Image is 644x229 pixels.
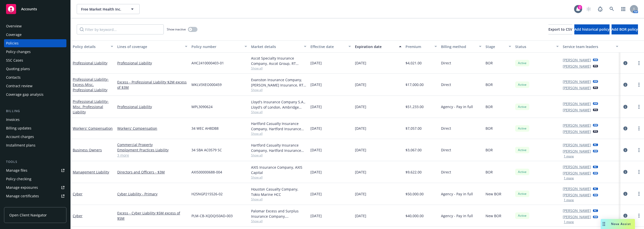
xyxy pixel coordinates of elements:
div: SSC Cases [6,56,23,64]
span: Direct [441,147,451,153]
a: more [636,82,642,88]
button: Market details [249,40,308,53]
span: Active [517,148,527,152]
a: circleInformation [622,125,628,131]
a: circleInformation [622,213,628,219]
span: MKLV3XEO000459 [191,82,222,87]
a: Professional Liability [73,77,109,92]
a: circleInformation [622,60,628,66]
a: [PERSON_NAME] [563,208,591,213]
a: Cyber [73,213,83,218]
span: AHC2410000403-01 [191,60,224,66]
a: Search [607,4,617,14]
span: Show all [251,110,306,114]
span: MPL3090624 [191,104,213,109]
span: - Misc. Professional Liability [73,99,109,114]
span: Open Client Navigator [9,212,47,218]
div: Quoting plans [6,65,30,73]
div: Policies [6,39,19,47]
span: AXIS00000688-004 [191,169,222,175]
div: Ascot Specialty Insurance Company, Ascot Group, RT Specialty Insurance Services, LLC (RSG Special... [251,56,306,66]
div: Installment plans [6,141,35,149]
span: Agency - Pay in full [441,213,473,218]
span: Active [517,213,527,218]
span: Agency - Pay in full [441,104,473,109]
button: 1 more [564,177,574,180]
button: Service team leaders [561,40,620,53]
span: Active [517,170,527,174]
span: Direct [441,60,451,66]
span: New BOR [486,191,501,197]
button: 1 more [564,199,574,202]
a: circleInformation [622,191,628,197]
a: more [636,169,642,175]
div: Manage files [6,166,27,174]
span: $40,000.00 [406,213,424,218]
div: Account charges [6,133,34,141]
span: [DATE] [310,104,322,109]
a: Professional Liability [73,99,109,114]
span: BOR [486,126,493,131]
span: Show all [251,88,306,92]
button: 1 more [564,155,574,158]
div: Drag to move [601,219,607,229]
button: Status [513,40,561,53]
button: Billing method [439,40,484,53]
span: Export to CSV [548,27,572,32]
div: Expiration date [355,44,396,49]
button: Nova Assist [601,219,635,229]
button: Policy number [189,40,249,53]
span: $7,057.00 [406,126,422,131]
span: BOR [486,147,493,153]
div: Lines of coverage [117,44,182,49]
span: Direct [441,126,451,131]
span: $50,000.00 [406,191,424,197]
a: Manage exposures [4,184,66,192]
a: Workers' Compensation [73,126,113,131]
a: Start snowing [584,4,594,14]
a: Contacts [4,73,66,81]
a: [PERSON_NAME] [563,142,591,148]
span: PLM-CB-XQDQIS0AD-003 [191,213,233,218]
a: more [636,191,642,197]
a: [PERSON_NAME] [563,129,591,134]
span: [DATE] [310,126,322,131]
div: Manage claims [6,201,31,209]
div: AXIS Insurance Company, AXIS Capital [251,165,306,175]
span: Show all [251,131,306,136]
a: more [636,213,642,219]
a: Manage certificates [4,192,66,200]
span: [DATE] [355,191,366,197]
a: Accounts [4,2,66,16]
a: [PERSON_NAME] [563,101,591,106]
a: [PERSON_NAME] [563,57,591,63]
span: 34 WEC AH8DB8 [191,126,219,131]
span: $3,067.00 [406,147,422,153]
span: Show all [251,197,306,201]
a: Excess - Professional Liability $2M excess of $3M [117,79,187,90]
button: Add historical policy [574,24,610,34]
span: Active [517,82,527,87]
span: [DATE] [355,126,366,131]
span: Direct [441,169,451,175]
span: BOR [486,82,493,87]
button: Add BOR policy [612,24,638,34]
div: Premium [406,44,432,49]
a: [PERSON_NAME] [563,186,591,191]
a: 3 more [117,153,187,158]
span: [DATE] [310,60,322,66]
a: Excess - Cyber Liability $5M excess of $5M [117,210,187,221]
span: BOR [486,104,493,109]
span: [DATE] [310,213,322,218]
div: Contract review [6,82,32,90]
button: Effective date [308,40,353,53]
button: Stage [484,40,513,53]
a: Professional Liability [117,104,187,109]
a: Manage claims [4,201,66,209]
a: circleInformation [622,104,628,110]
a: Report a Bug [595,4,605,14]
span: Nova Assist [611,222,631,226]
input: Filter by keyword... [77,24,164,34]
span: BOR [486,60,493,66]
span: Free Market Health Inc. [81,7,125,12]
